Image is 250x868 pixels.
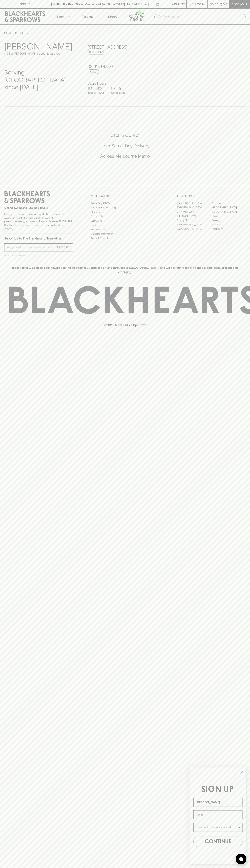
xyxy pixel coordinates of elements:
a: Thornbury [211,227,246,231]
a: [GEOGRAPHIC_DATA] [177,227,211,231]
a: Tastings [75,9,100,24]
p: Set [PERSON_NAME] as your local store [9,51,61,56]
p: Blackhearts & Sparrows acknowledges the traditional Custodians of land throughout [GEOGRAPHIC_DAT... [7,266,243,274]
a: Stores [100,9,125,24]
p: Subscribe to The Blackhearts Newsletter [4,236,73,241]
a: [GEOGRAPHIC_DATA] [211,210,246,214]
a: [GEOGRAPHIC_DATA] [177,201,211,205]
a: [GEOGRAPHIC_DATA] [211,205,246,210]
a: Careers [91,210,159,214]
p: SUBSCRIBE [56,245,71,250]
input: e.g. jane@blackheartsandsparrows.com.au [7,245,55,250]
input: Try "Pinot noir" [163,14,243,20]
a: Shipping Information [91,232,159,236]
div: FLYOUT Form [186,764,250,868]
p: Login [195,2,204,6]
div: Call to action block [4,118,246,178]
a: [GEOGRAPHIC_DATA] [177,205,211,210]
h5: [STREET_ADDRESS] , [88,44,162,50]
p: We will never spam you [4,253,73,257]
h4: Serving [GEOGRAPHIC_DATA] since [DATE] [4,69,79,91]
p: 11am - 8pm [111,86,129,91]
p: Wishlist [172,2,185,6]
h5: Across Melbourne Metro [4,153,246,159]
input: I wanna know more about... [196,823,237,832]
h6: Store Hours [88,81,162,86]
button: SUBSCRIBE [55,244,73,251]
a: Prahran [211,223,246,227]
img: bubble-icon [239,857,243,861]
a: Privacy Policy [91,227,159,232]
a: [GEOGRAPHIC_DATA] [177,223,211,227]
p: SUN - WED [88,86,105,91]
a: Gift Cards [91,219,159,223]
p: 10am - 8pm [111,91,129,95]
h5: Click & Collect [4,132,246,138]
strong: Liquor License #32064953 [39,220,72,223]
button: CONTINUE [193,837,242,847]
p: Checkout [231,2,247,6]
a: Directions [88,50,105,54]
p: $0.00 [210,2,218,6]
p: THURS - SAT [88,91,105,95]
a: Contact Us [91,214,159,219]
button: Shop [50,9,75,24]
p: OTHER AREAS [91,194,159,198]
a: STORES [15,31,26,35]
p: Sibling owned and run since [DATE] [4,206,73,210]
a: FAQ's [91,223,159,227]
a: Business & Bulk Gifting [91,206,159,210]
p: 0 [224,3,226,5]
p: OUR STORES [177,194,246,198]
a: Call [88,69,99,74]
p: Shop [56,14,64,19]
button: Close dialog [239,769,245,775]
button: Show Options [237,823,241,832]
a: Fitzroy [211,214,246,218]
h5: Uber Same-Day Delivery [4,143,246,149]
h5: 03 9191 4850 [88,64,162,69]
a: HOME [4,31,13,35]
a: Brunswick West [177,210,211,214]
input: Email [193,810,242,819]
a: Geelong [211,218,246,223]
span: SIGN UP [201,785,234,794]
p: It is against the law to sell or supply alcohol to, or to obtain alcohol on behalf of a person un... [4,213,73,230]
h3: [PERSON_NAME] [4,41,79,51]
a: Braddon [211,201,246,205]
a: Bottle Drop FAQ's [91,201,159,205]
input: Name [193,798,242,807]
p: Tastings [82,14,93,19]
a: [PERSON_NAME] [177,214,211,218]
p: FIND US [19,2,31,6]
p: Stores [108,14,117,19]
a: Terms & Conditions [91,236,159,240]
a: Fitzroy North [177,218,211,223]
